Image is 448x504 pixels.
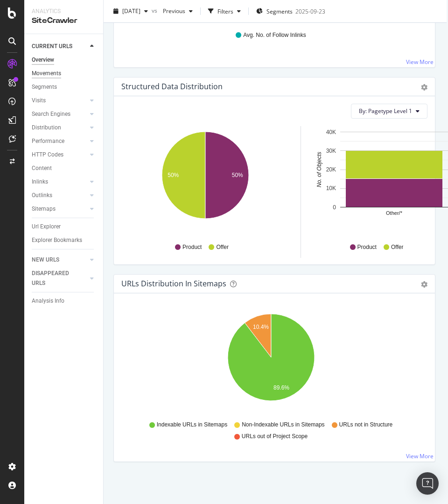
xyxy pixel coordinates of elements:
[243,31,306,39] span: Avg. No. of Follow Inlinks
[421,281,427,288] div: gear
[32,42,72,51] div: CURRENT URLS
[32,123,87,133] a: Distribution
[182,243,202,251] span: Product
[32,109,87,119] a: Search Engines
[32,82,57,92] div: Segments
[32,82,97,92] a: Segments
[32,163,97,173] a: Content
[406,58,434,66] a: View More
[266,7,293,15] span: Segments
[295,7,325,15] div: 2025-09-23
[32,255,87,265] a: NEW URLS
[32,109,70,119] div: Search Engines
[121,279,226,288] div: URLs Distribution in Sitemaps
[242,421,324,429] span: Non-Indexable URLs in Sitemaps
[351,104,427,119] button: By: Pagetype Level 1
[168,172,179,178] text: 50%
[32,136,64,146] div: Performance
[152,6,159,14] span: vs
[32,222,97,232] a: Url Explorer
[32,269,87,288] a: DISAPPEARED URLS
[32,7,96,15] div: Analytics
[159,4,196,19] button: Previous
[122,7,140,15] span: 2025 Oct. 11th
[32,69,97,78] a: Movements
[32,204,87,214] a: Sitemaps
[357,243,377,251] span: Product
[32,55,97,65] a: Overview
[216,243,228,251] span: Offer
[32,296,64,306] div: Analysis Info
[316,152,322,187] text: No. of Objects
[32,42,87,51] a: CURRENT URLS
[32,55,54,65] div: Overview
[121,308,420,417] svg: A chart.
[110,4,152,19] button: [DATE]
[121,82,223,91] div: Structured Data Distribution
[32,96,46,106] div: Visits
[32,177,87,187] a: Inlinks
[391,243,403,251] span: Offer
[416,472,439,495] div: Open Intercom Messenger
[242,433,308,440] span: URLs out of Project Scope
[326,148,336,154] text: 30K
[32,15,96,26] div: SiteCrawler
[312,126,448,234] svg: A chart.
[32,163,52,173] div: Content
[157,421,227,429] span: Indexable URLs in Sitemaps
[326,166,336,173] text: 20K
[32,123,61,133] div: Distribution
[204,4,245,19] button: Filters
[32,96,87,106] a: Visits
[32,269,79,288] div: DISAPPEARED URLS
[32,150,87,160] a: HTTP Codes
[421,84,427,91] div: gear
[32,191,87,200] a: Outlinks
[32,150,63,160] div: HTTP Codes
[32,222,61,232] div: Url Explorer
[339,421,393,429] span: URLs not in Structure
[32,296,97,306] a: Analysis Info
[32,69,61,78] div: Movements
[32,235,97,245] a: Explorer Bookmarks
[252,4,329,19] button: Segments2025-09-23
[32,177,48,187] div: Inlinks
[217,7,233,15] div: Filters
[32,255,59,265] div: NEW URLS
[32,204,56,214] div: Sitemaps
[232,172,243,178] text: 50%
[253,324,269,330] text: 10.4%
[326,129,336,135] text: 40K
[273,384,289,391] text: 89.6%
[333,204,336,211] text: 0
[32,191,52,200] div: Outlinks
[326,185,336,192] text: 10K
[32,136,87,146] a: Performance
[124,126,287,234] svg: A chart.
[406,452,434,460] a: View More
[386,210,403,216] text: Other/*
[159,7,185,15] span: Previous
[32,235,82,245] div: Explorer Bookmarks
[359,107,412,115] span: By: Pagetype Level 1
